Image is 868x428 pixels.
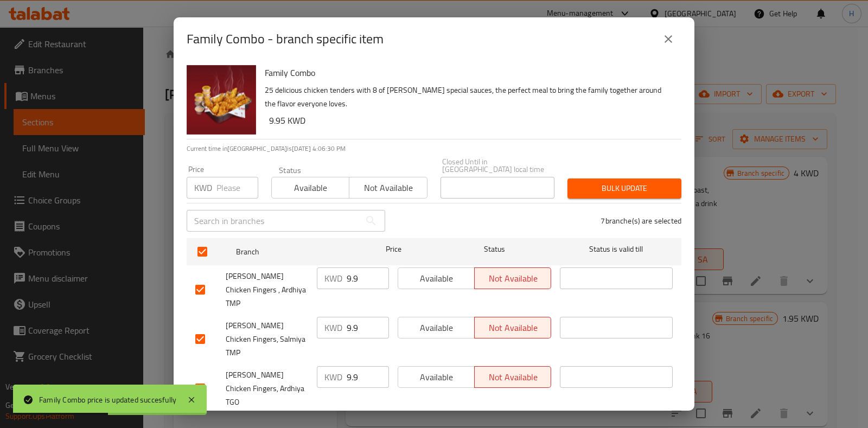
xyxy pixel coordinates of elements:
[398,317,475,338] button: Available
[560,242,673,256] span: Status is valid till
[354,180,423,196] span: Not available
[194,181,212,194] p: KWD
[349,177,427,199] button: Not available
[479,369,547,385] span: Not available
[324,370,342,384] p: KWD
[474,267,551,289] button: Not available
[347,317,389,338] input: Please enter price
[479,320,547,336] span: Not available
[265,84,673,111] p: 25 delicious chicken tenders with 8 of [PERSON_NAME] special sauces, the perfect meal to bring th...
[324,272,342,285] p: KWD
[398,366,475,388] button: Available
[474,317,551,338] button: Not available
[347,366,389,388] input: Please enter price
[601,215,681,226] p: 7 branche(s) are selected
[324,321,342,334] p: KWD
[655,26,681,52] button: close
[187,210,360,232] input: Search in branches
[403,271,470,286] span: Available
[39,394,176,406] div: Family Combo price is updated succesfully
[187,65,256,135] img: Family Combo
[269,113,673,128] h6: 9.95 KWD
[236,245,349,259] span: Branch
[216,177,258,199] input: Please enter price
[271,177,349,199] button: Available
[403,369,470,385] span: Available
[187,144,681,154] p: Current time in [GEOGRAPHIC_DATA] is [DATE] 4:06:30 PM
[265,65,673,80] h6: Family Combo
[398,267,475,289] button: Available
[438,242,551,256] span: Status
[403,320,470,336] span: Available
[347,267,389,289] input: Please enter price
[226,319,308,360] span: [PERSON_NAME] Chicken Fingers, Salmiya TMP
[226,270,308,310] span: [PERSON_NAME] Chicken Fingers , Ardhiya TMP
[479,271,547,286] span: Not available
[276,180,345,196] span: Available
[226,368,308,409] span: [PERSON_NAME] Chicken Fingers, Ardhiya TGO
[567,178,681,199] button: Bulk update
[187,30,384,48] h2: Family Combo - branch specific item
[358,242,430,256] span: Price
[576,182,673,195] span: Bulk update
[474,366,551,388] button: Not available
